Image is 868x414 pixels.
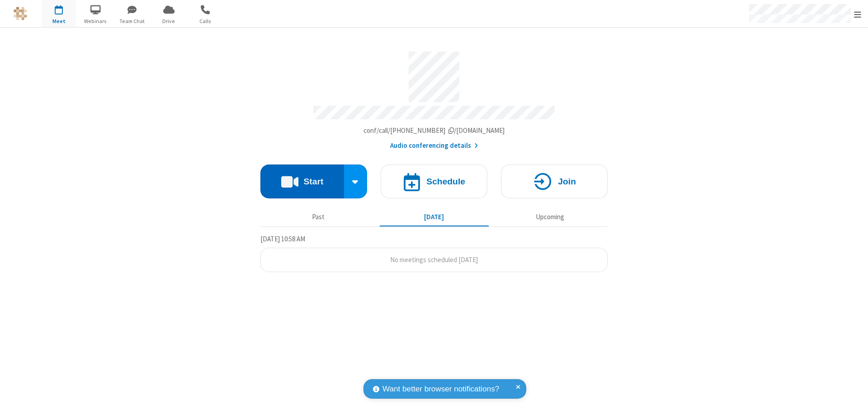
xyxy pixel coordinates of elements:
[344,165,368,198] div: Start conference options
[260,235,305,243] span: [DATE] 10:58 AM
[382,383,499,395] span: Want better browser notifications?
[260,165,344,198] button: Start
[845,390,861,408] iframe: Chat
[115,17,149,25] span: Team Chat
[260,45,608,151] section: Account details
[260,234,608,273] section: Today's Meetings
[380,208,489,226] button: [DATE]
[363,126,505,136] button: Copy my meeting room linkCopy my meeting room link
[501,165,608,198] button: Join
[390,255,478,264] span: No meetings scheduled [DATE]
[264,208,373,226] button: Past
[495,208,604,226] button: Upcoming
[381,165,487,198] button: Schedule
[426,177,465,186] h4: Schedule
[189,17,222,25] span: Calls
[390,141,478,151] button: Audio conferencing details
[558,177,576,186] h4: Join
[79,17,113,25] span: Webinars
[303,177,323,186] h4: Start
[42,17,76,25] span: Meet
[152,17,186,25] span: Drive
[14,7,27,20] img: QA Selenium DO NOT DELETE OR CHANGE
[363,126,505,135] span: Copy my meeting room link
